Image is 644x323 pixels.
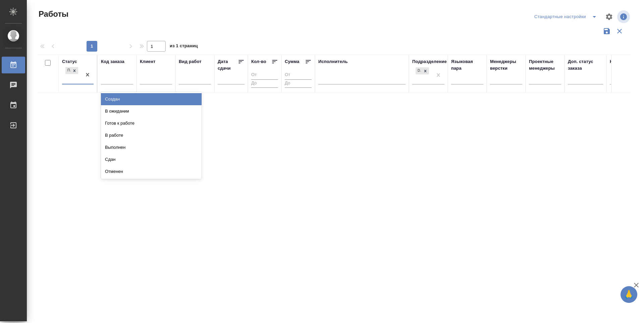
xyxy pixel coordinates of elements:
[101,166,202,178] div: Отменен
[251,58,266,65] div: Кол-во
[285,79,312,88] input: До
[285,58,299,65] div: Сумма
[318,58,348,65] div: Исполнитель
[101,105,202,117] div: В ожидании
[529,58,561,72] div: Проектные менеджеры
[65,66,79,75] div: Подбор
[412,58,447,65] div: Подразделение
[37,9,68,19] span: Работы
[101,93,202,105] div: Создан
[101,129,202,141] div: В работе
[568,58,603,72] div: Доп. статус заказа
[601,9,617,25] span: Настроить таблицу
[101,141,202,153] div: Выполнен
[170,42,198,52] span: из 1 страниц
[140,58,155,65] div: Клиент
[101,117,202,129] div: Готов к работе
[415,67,430,75] div: DTPlight
[600,25,613,38] button: Сохранить фильтры
[218,58,238,72] div: Дата сдачи
[617,10,631,23] span: Посмотреть информацию
[416,67,422,74] div: DTPlight
[285,71,312,79] input: От
[101,153,202,166] div: Сдан
[101,58,124,65] div: Код заказа
[62,58,77,65] div: Статус
[623,287,635,302] span: 🙏
[533,11,601,22] div: split button
[65,67,71,74] div: Подбор
[179,58,202,65] div: Вид работ
[613,25,626,38] button: Сбросить фильтры
[451,58,483,72] div: Языковая пара
[621,286,637,303] button: 🙏
[251,71,278,79] input: От
[490,58,522,72] div: Менеджеры верстки
[251,79,278,88] input: До
[610,58,636,65] div: Код работы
